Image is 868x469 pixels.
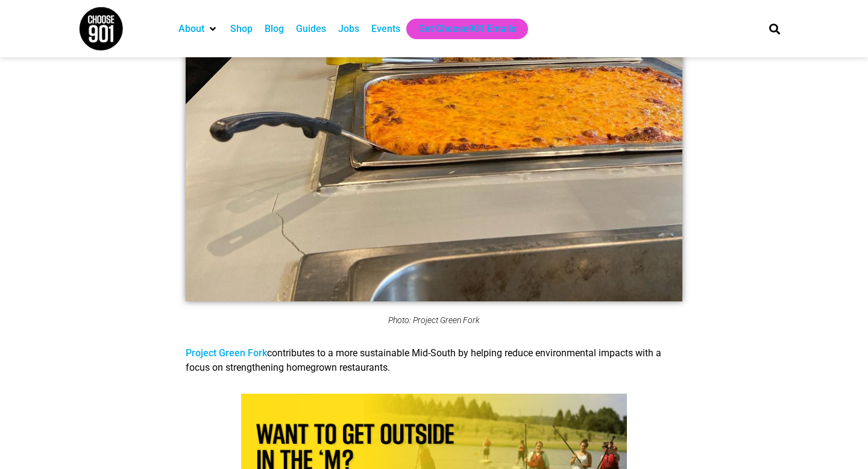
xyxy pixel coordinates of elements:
nav: Main nav [172,19,749,39]
a: Shop [230,22,253,36]
p: contributes to a more sustainable Mid-South by helping reduce environmental impacts with a focus ... [186,346,682,375]
a: Get Choose901 Emails [418,22,516,36]
a: Blog [265,22,284,36]
a: Project Green Fork [186,347,267,359]
a: Guides [296,22,326,36]
div: About [172,19,224,39]
a: About [178,22,204,36]
div: Search [765,19,785,39]
a: Jobs [338,22,359,36]
figcaption: Photo: Project Green Fork [186,315,682,325]
a: Events [371,22,400,36]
